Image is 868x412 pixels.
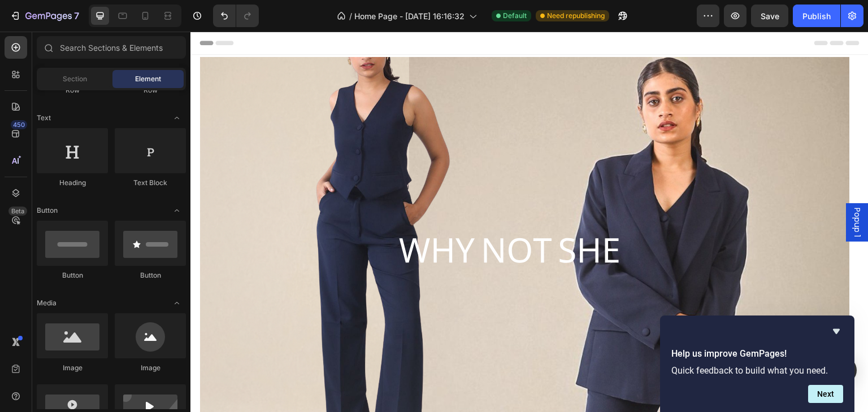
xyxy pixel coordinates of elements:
[547,11,605,21] span: Need republishing
[761,11,779,21] span: Save
[37,85,108,95] div: Row
[168,201,186,220] span: Toggle open
[37,205,58,216] span: Button
[74,9,79,23] p: 7
[671,347,843,361] h2: Help us improve GemPages!
[661,176,672,205] span: Popup 1
[168,109,186,127] span: Toggle open
[37,36,186,59] input: Search Sections & Elements
[671,365,843,376] p: Quick feedback to build what you need.
[115,363,186,373] div: Image
[115,270,186,280] div: Button
[213,5,259,27] div: Undo/Redo
[354,10,465,22] span: Home Page - [DATE] 16:16:32
[8,207,27,216] div: Beta
[115,178,186,188] div: Text Block
[115,85,186,95] div: Row
[503,11,527,21] span: Default
[168,294,186,312] span: Toggle open
[793,5,840,27] button: Publish
[63,74,87,84] span: Section
[830,325,843,338] button: Hide survey
[190,32,868,412] iframe: Design area
[671,325,843,403] div: Help us improve GemPages!
[37,113,51,123] span: Text
[37,363,108,373] div: Image
[37,298,57,308] span: Media
[37,178,108,188] div: Heading
[5,5,84,27] button: 7
[802,10,831,22] div: Publish
[808,385,843,403] button: Next question
[751,5,788,27] button: Save
[11,120,27,129] div: 450
[349,10,352,22] span: /
[135,74,161,84] span: Element
[10,25,659,392] img: gempages_580610373594383278-934ee10a-e81f-4eeb-890e-947e74fab85a.svg
[37,270,108,280] div: Button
